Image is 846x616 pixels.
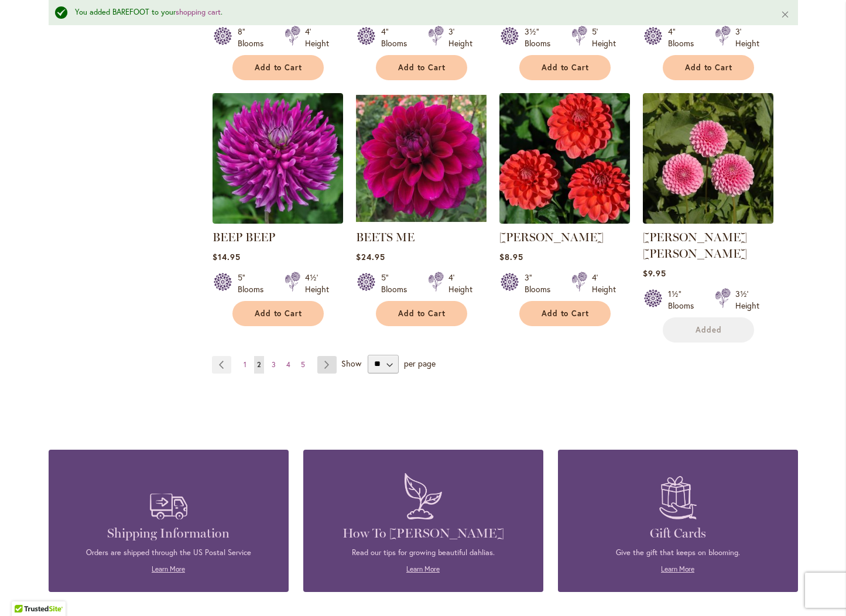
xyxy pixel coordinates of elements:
[66,525,271,542] h4: Shipping Information
[661,564,694,573] a: Learn More
[305,272,329,295] div: 4½' Height
[286,360,290,369] span: 4
[735,26,759,49] div: 3' Height
[232,55,324,80] button: Add to Cart
[213,93,343,224] img: BEEP BEEP
[381,272,414,295] div: 5" Blooms
[321,525,526,542] h4: How To [PERSON_NAME]
[668,26,701,49] div: 4" Blooms
[643,93,773,224] img: BETTY ANNE
[356,230,415,244] a: BEETS ME
[576,547,780,558] p: Give the gift that keeps on blooming.
[685,63,733,73] span: Add to Cart
[269,356,279,374] a: 3
[499,215,630,226] a: BENJAMIN MATTHEW
[356,215,487,226] a: BEETS ME
[176,7,221,17] a: shopping cart
[643,268,666,279] span: $9.95
[668,288,701,312] div: 1½" Blooms
[576,525,780,542] h4: Gift Cards
[272,360,276,369] span: 3
[663,55,754,80] button: Add to Cart
[232,301,324,326] button: Add to Cart
[519,55,611,80] button: Add to Cart
[255,63,303,73] span: Add to Cart
[301,360,305,369] span: 5
[66,547,271,558] p: Orders are shipped through the US Postal Service
[213,230,275,244] a: BEEP BEEP
[525,272,557,295] div: 3" Blooms
[356,251,385,262] span: $24.95
[643,230,747,261] a: [PERSON_NAME] [PERSON_NAME]
[213,215,343,226] a: BEEP BEEP
[9,574,42,607] iframe: Launch Accessibility Center
[398,63,446,73] span: Add to Cart
[298,356,308,374] a: 5
[406,564,440,573] a: Learn More
[398,309,446,319] span: Add to Cart
[381,26,414,49] div: 4" Blooms
[448,26,472,49] div: 3' Height
[519,301,611,326] button: Add to Cart
[244,360,246,369] span: 1
[499,230,604,244] a: [PERSON_NAME]
[542,309,590,319] span: Add to Cart
[592,26,616,49] div: 5' Height
[213,251,241,262] span: $14.95
[448,272,472,295] div: 4' Height
[283,356,293,374] a: 4
[404,357,436,368] span: per page
[238,26,270,49] div: 8" Blooms
[257,360,261,369] span: 2
[356,93,487,224] img: BEETS ME
[321,547,526,558] p: Read our tips for growing beautiful dahlias.
[305,26,329,49] div: 4' Height
[241,356,249,374] a: 1
[75,7,763,18] div: You added BAREFOOT to your .
[735,288,759,312] div: 3½' Height
[376,301,467,326] button: Add to Cart
[499,93,630,224] img: BENJAMIN MATTHEW
[255,309,303,319] span: Add to Cart
[152,564,185,573] a: Learn More
[376,55,467,80] button: Add to Cart
[542,63,590,73] span: Add to Cart
[525,26,557,49] div: 3½" Blooms
[643,215,773,226] a: BETTY ANNE
[341,357,361,368] span: Show
[499,251,523,262] span: $8.95
[238,272,270,295] div: 5" Blooms
[592,272,616,295] div: 4' Height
